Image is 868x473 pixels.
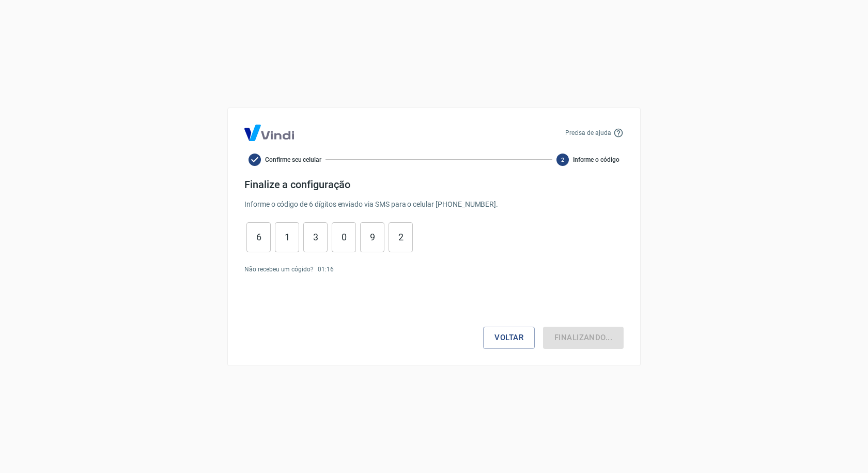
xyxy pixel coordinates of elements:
[561,156,564,163] text: 2
[318,265,334,274] p: 01 : 16
[483,327,535,348] button: Voltar
[244,265,314,274] p: Não recebeu um cógido?
[573,155,619,164] span: Informe o código
[244,125,294,141] img: Logo Vind
[565,128,611,138] p: Precisa de ajuda
[244,178,624,191] h4: Finalize a configuração
[265,155,321,164] span: Confirme seu celular
[244,199,624,210] p: Informe o código de 6 dígitos enviado via SMS para o celular [PHONE_NUMBER] .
